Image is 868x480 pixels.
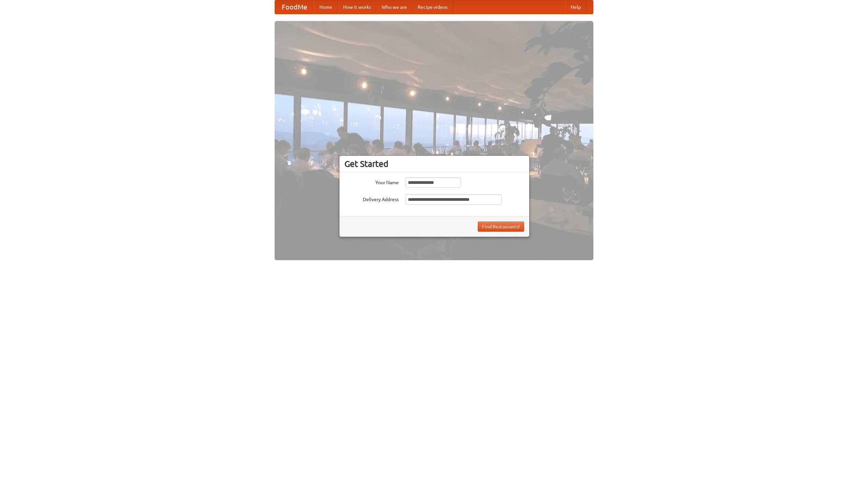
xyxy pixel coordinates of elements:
h3: Get Started [344,159,524,169]
label: Your Name [344,177,399,186]
a: Who we are [376,0,412,14]
a: Help [565,0,586,14]
a: FoodMe [275,0,314,14]
a: Recipe videos [412,0,453,14]
button: Find Restaurants! [478,222,524,232]
a: How it works [338,0,376,14]
a: Home [314,0,338,14]
label: Delivery Address [344,194,399,203]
